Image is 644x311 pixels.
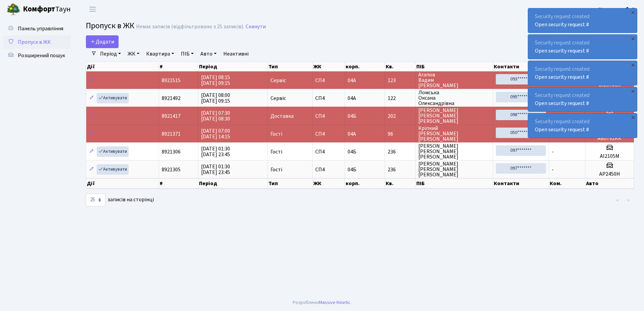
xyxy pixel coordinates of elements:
th: Період [198,62,268,71]
a: Консьєрж б. 4. [599,5,636,13]
span: Кріпкий [PERSON_NAME] [PERSON_NAME] [418,126,490,142]
label: записів на сторінці [86,194,154,206]
a: Активувати [97,164,129,175]
a: Розширений пошук [3,49,71,62]
span: 8921515 [162,77,181,84]
th: Авто [585,178,634,188]
th: Період [198,178,268,188]
span: 04А [348,77,356,84]
span: Гості [270,149,282,154]
a: Період [97,48,124,60]
th: Дії [86,178,159,188]
span: Сервіс [270,78,286,83]
span: 04Б [348,112,356,120]
div: Security request created [528,35,637,59]
a: ПІБ [178,48,196,60]
th: Дії [86,62,159,71]
span: [DATE] 08:00 [DATE] 09:15 [201,92,230,105]
a: Неактивні [221,48,251,60]
div: × [630,114,636,121]
span: 04А [348,130,356,138]
span: Гості [270,167,282,172]
a: Авто [198,48,219,60]
div: Немає записів (відфільтровано з 25 записів). [136,24,244,30]
div: × [630,9,636,16]
th: ПІБ [416,178,493,188]
span: [DATE] 01:30 [DATE] 23:45 [201,163,230,176]
div: Security request created [528,113,637,138]
th: # [159,178,198,188]
span: Пропуск в ЖК [86,20,134,32]
span: Розширений пошук [18,52,65,59]
span: СП4 [315,167,342,172]
th: ПІБ [416,62,493,71]
th: Контакти [493,178,549,188]
div: Розроблено . [293,299,351,306]
a: Активувати [97,146,129,157]
span: 04Б [348,166,356,173]
span: [PERSON_NAME] [PERSON_NAME] [PERSON_NAME] [418,143,490,160]
span: СП4 [315,131,342,137]
a: Додати [86,35,119,48]
span: Доставка [270,113,294,119]
th: Ком. [549,178,585,188]
div: × [630,88,636,95]
span: СП4 [315,78,342,83]
span: Ломська Оксана Олександрівна [418,90,490,106]
select: записів на сторінці [86,194,105,206]
span: Сервіс [270,96,286,101]
span: 96 [388,131,413,137]
a: Пропуск в ЖК [3,35,71,49]
th: Тип [268,62,313,71]
a: Квартира [143,48,177,60]
a: Панель управління [3,22,71,35]
a: Активувати [97,93,129,103]
div: Security request created [528,8,637,33]
span: 236 [388,167,413,172]
span: [DATE] 07:30 [DATE] 08:30 [201,109,230,123]
span: Пропуск в ЖК [18,38,51,46]
a: Скинути [246,24,266,30]
span: 122 [388,96,413,101]
a: Open security request # [535,21,589,28]
div: Security request created [528,61,637,85]
span: 8921371 [162,130,181,138]
button: Переключити навігацію [84,4,101,15]
div: × [630,35,636,42]
a: Open security request # [535,73,589,81]
span: Додати [90,38,114,45]
span: [DATE] 01:30 [DATE] 23:45 [201,145,230,158]
span: 123 [388,78,413,83]
span: Панель управління [18,25,63,32]
span: СП4 [315,149,342,154]
div: × [630,62,636,68]
a: Massive Kinetic [319,299,350,306]
span: [DATE] 07:00 [DATE] 14:15 [201,127,230,140]
span: 236 [388,149,413,154]
span: Гості [270,131,282,137]
h5: АІ2105М [588,153,631,160]
div: Security request created [528,87,637,111]
span: 8921305 [162,166,181,173]
th: Контакти [493,62,549,71]
th: корп. [345,178,385,188]
span: [DATE] 08:15 [DATE] 09:15 [201,74,230,87]
th: корп. [345,62,385,71]
b: Комфорт [23,4,55,14]
a: Open security request # [535,126,589,133]
th: ЖК [313,62,345,71]
th: Кв. [385,178,416,188]
span: - [552,148,554,155]
span: 202 [388,113,413,119]
th: ЖК [313,178,345,188]
span: Таун [23,4,71,15]
a: Open security request # [535,47,589,55]
span: 04А [348,95,356,102]
a: ЖК [125,48,142,60]
span: СП4 [315,96,342,101]
h5: АВ0792КК [588,135,631,142]
span: [PERSON_NAME] [PERSON_NAME] [PERSON_NAME] [418,161,490,177]
b: Консьєрж б. 4. [599,6,636,13]
a: Open security request # [535,100,589,107]
span: Агапов Вадим [PERSON_NAME] [418,72,490,88]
